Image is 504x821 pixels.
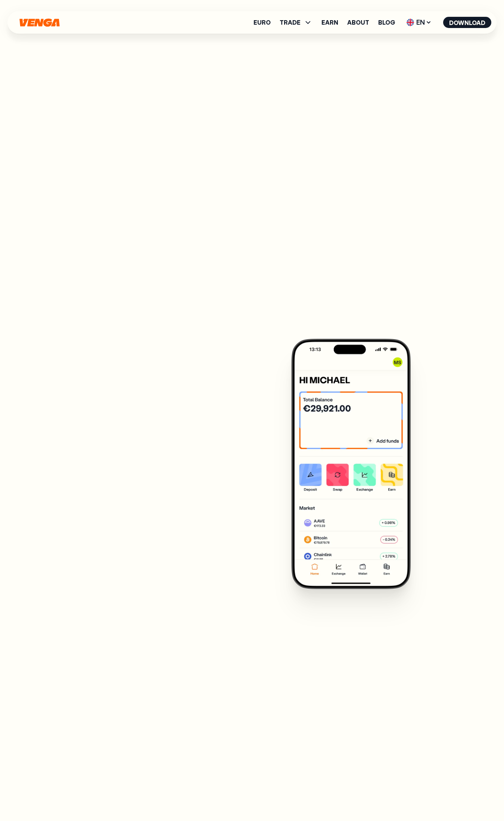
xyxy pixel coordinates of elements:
[291,339,411,589] img: Venga app main
[280,19,301,25] span: TRADE
[407,19,414,26] img: flag-uk
[347,19,369,25] a: About
[253,19,271,25] a: Euro
[321,19,338,25] a: Earn
[280,18,312,27] span: TRADE
[443,17,491,28] button: Download
[404,16,434,28] span: EN
[378,19,395,25] a: Blog
[19,18,60,27] svg: Home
